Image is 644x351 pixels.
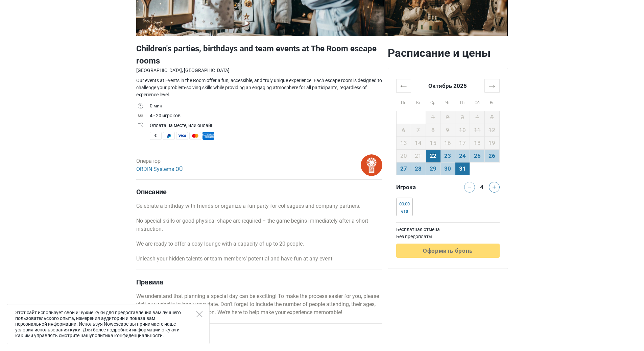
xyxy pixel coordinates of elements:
p: We are ready to offer a cosy lounge with a capacity of up to 20 people. [136,240,382,248]
td: 3 [455,111,470,124]
div: [GEOGRAPHIC_DATA], [GEOGRAPHIC_DATA] [136,67,382,74]
td: 4 - 20 игроков [150,111,382,121]
div: Игрока [393,182,448,193]
td: 21 [411,149,426,162]
span: Наличные [150,132,162,140]
td: 31 [455,162,470,175]
td: 9 [440,124,455,136]
th: → [484,79,499,92]
th: Октябрь 2025 [411,79,485,92]
img: bitmap.png [361,154,382,176]
td: 6 [396,124,411,136]
td: 0 мин [150,102,382,111]
td: 7 [411,124,426,136]
span: PayPal [163,132,175,140]
div: €10 [399,209,410,214]
td: 27 [396,162,411,175]
td: 5 [484,111,499,124]
span: MasterCard [189,132,201,140]
a: ORDIN Systems OÜ [136,166,183,172]
p: Unleash your hidden talents or team members' potential and have fun at any event! [136,255,382,263]
td: 1 [426,111,440,124]
td: 15 [426,136,440,149]
p: No special skills or good physical shape are required – the game begins immediately after a short... [136,217,382,233]
td: 18 [470,136,485,149]
span: American Express [202,132,214,140]
h2: Расписание и цены [388,46,508,60]
h1: Children's parties, birthdays and team events at The Room escape rooms [136,43,382,67]
td: Бесплатная отмена [396,226,500,233]
td: 2 [440,111,455,124]
span: Visa [176,132,188,140]
td: 22 [426,149,440,162]
td: 28 [411,162,426,175]
th: Чт [440,92,455,111]
th: Ср [426,92,440,111]
td: 26 [484,149,499,162]
td: 4 [470,111,485,124]
td: 25 [470,149,485,162]
td: 14 [411,136,426,149]
td: 10 [455,124,470,136]
td: 11 [470,124,485,136]
th: Пн [396,92,411,111]
div: Оператор [136,157,183,173]
div: 00:00 [399,201,410,207]
th: Вс [484,92,499,111]
td: 12 [484,124,499,136]
td: 16 [440,136,455,149]
td: 23 [440,149,455,162]
div: 4 [478,182,486,191]
div: Этот сайт использует свои и чужие куки для предоставления вам лучшего пользовательского опыта, из... [7,304,210,344]
th: ← [396,79,411,92]
td: 13 [396,136,411,149]
td: 17 [455,136,470,149]
td: Без предоплаты [396,233,500,240]
button: Close [196,311,202,317]
td: 24 [455,149,470,162]
td: 20 [396,149,411,162]
div: Our events at Events in the Room offer a fun, accessible, and truly unique experience! Each escap... [136,77,382,98]
div: Оплата на месте, или онлайн [150,122,382,129]
th: Пт [455,92,470,111]
td: 30 [440,162,455,175]
td: 19 [484,136,499,149]
p: Celebrate a birthday with friends or organize a fun party for colleagues and company partners. [136,202,382,210]
th: Вт [411,92,426,111]
td: 8 [426,124,440,136]
th: Сб [470,92,485,111]
h4: Описание [136,188,382,196]
p: We understand that planning a special day can be exciting! To make the process easier for you, pl... [136,292,382,317]
td: 29 [426,162,440,175]
h4: Правила [136,278,382,286]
